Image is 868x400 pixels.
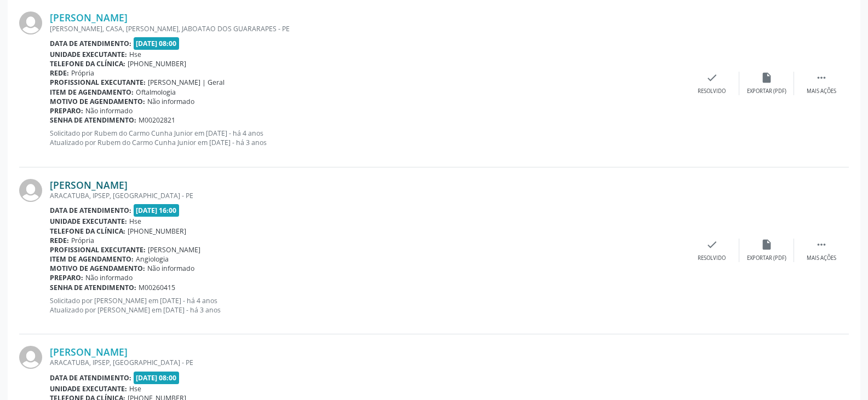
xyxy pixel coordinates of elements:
span: Oftalmologia [136,88,176,97]
b: Preparo: [50,273,83,282]
span: Hse [129,50,141,59]
b: Profissional executante: [50,245,146,254]
span: Não informado [147,97,194,106]
span: [PERSON_NAME] [148,245,200,254]
span: Não informado [85,106,133,115]
div: Resolvido [698,254,726,262]
b: Data de atendimento: [50,39,131,48]
span: Hse [129,217,141,226]
span: [PHONE_NUMBER] [128,59,186,68]
a: [PERSON_NAME] [50,346,128,358]
b: Item de agendamento: [50,254,134,264]
i:  [815,72,827,84]
div: Resolvido [698,88,726,95]
b: Data de atendimento: [50,373,131,382]
b: Unidade executante: [50,217,127,226]
span: Própria [71,236,94,245]
div: Mais ações [807,254,836,262]
span: Angiologia [136,254,169,264]
a: [PERSON_NAME] [50,179,128,191]
i: insert_drive_file [761,72,773,84]
b: Motivo de agendamento: [50,264,145,273]
span: [DATE] 08:00 [134,372,180,384]
b: Telefone da clínica: [50,227,125,236]
span: Hse [129,384,141,393]
p: Solicitado por Rubem do Carmo Cunha Junior em [DATE] - há 4 anos Atualizado por Rubem do Carmo Cu... [50,129,685,147]
img: img [19,346,42,369]
p: Solicitado por [PERSON_NAME] em [DATE] - há 4 anos Atualizado por [PERSON_NAME] em [DATE] - há 3 ... [50,296,685,315]
b: Data de atendimento: [50,206,131,215]
i:  [815,239,827,251]
b: Senha de atendimento: [50,115,136,125]
span: M00202821 [139,115,175,125]
span: Não informado [85,273,133,282]
span: Própria [71,68,94,78]
span: [DATE] 08:00 [134,37,180,50]
b: Rede: [50,68,69,78]
b: Profissional executante: [50,78,146,87]
b: Item de agendamento: [50,88,134,97]
span: M00260415 [139,283,175,292]
b: Rede: [50,236,69,245]
b: Senha de atendimento: [50,283,136,292]
b: Unidade executante: [50,50,127,59]
b: Motivo de agendamento: [50,97,145,106]
div: [PERSON_NAME], CASA, [PERSON_NAME], JABOATAO DOS GUARARAPES - PE [50,24,685,33]
span: [PHONE_NUMBER] [128,227,186,236]
b: Unidade executante: [50,384,127,393]
div: Exportar (PDF) [747,254,786,262]
i: check [706,72,718,84]
div: ARACATUBA, IPSEP, [GEOGRAPHIC_DATA] - PE [50,191,685,200]
div: Exportar (PDF) [747,88,786,95]
span: [DATE] 16:00 [134,204,180,217]
img: img [19,11,42,34]
div: ARACATUBA, IPSEP, [GEOGRAPHIC_DATA] - PE [50,358,685,367]
span: [PERSON_NAME] | Geral [148,78,225,87]
b: Preparo: [50,106,83,115]
div: Mais ações [807,88,836,95]
a: [PERSON_NAME] [50,11,128,24]
b: Telefone da clínica: [50,59,125,68]
img: img [19,179,42,202]
i: check [706,239,718,251]
span: Não informado [147,264,194,273]
i: insert_drive_file [761,239,773,251]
